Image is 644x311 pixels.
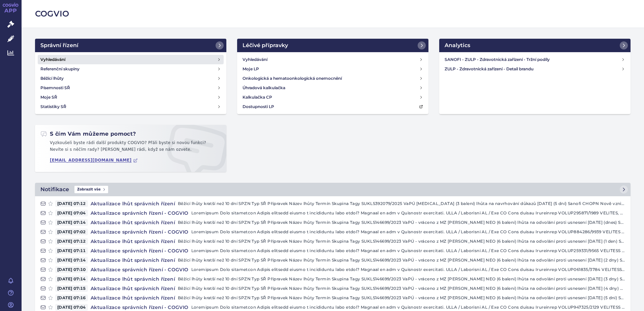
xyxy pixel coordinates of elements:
[178,200,625,207] p: Běžící lhůty kratší než 10 dní SPZN Typ SŘ Přípravek Název lhůty Termín Skupina Tagy SUKLS392079/...
[88,266,191,273] h4: Aktualizace správních řízení - COGVIO
[88,210,191,216] h4: Aktualizace správních řízení - COGVIO
[55,210,88,216] span: [DATE] 07:04
[40,84,70,91] h4: Písemnosti SŘ
[55,229,88,235] span: [DATE] 07:02
[38,64,224,74] a: Referenční skupiny
[178,238,625,245] p: Běžící lhůty kratší než 10 dní SPZN Typ SŘ Přípravek Název lhůty Termín Skupina Tagy SUKLS146699/...
[40,94,57,101] h4: Moje SŘ
[178,219,625,226] p: Běžící lhůty kratší než 10 dní SPZN Typ SŘ Přípravek Název lhůty Termín Skupina Tagy SUKLS146699/...
[191,266,625,273] p: Loremipsum Dolo sitametcon Adipis elitsedd eiusmo t incididuntu labo etdol? Magnaal en adm v Quis...
[445,56,621,63] h4: SANOFI - ZULP - Zdravotnická zařízení - Tržní podíly
[88,304,191,311] h4: Aktualizace správních řízení - COGVIO
[240,74,426,83] a: Onkologická a hematoonkologická onemocnění
[243,41,288,49] h2: Léčivé přípravky
[243,94,272,101] h4: Kalkulačka CP
[40,103,66,110] h4: Statistiky SŘ
[40,140,221,155] p: Vyzkoušeli byste rádi další produkty COGVIO? Přáli byste si novou funkci? Nevíte si s něčím rady?...
[55,247,88,254] span: [DATE] 07:11
[237,39,428,52] a: Léčivé přípravky
[40,130,136,138] h2: S čím Vám můžeme pomoct?
[88,257,178,264] h4: Aktualizace lhůt správních řízení
[88,276,178,282] h4: Aktualizace lhůt správních řízení
[191,229,625,235] p: Loremipsum Dolo sitametcon Adipis elitsedd eiusmo t incididuntu labo etdol? Magnaal en adm v Quis...
[240,64,426,74] a: Moje LP
[55,200,88,207] span: [DATE] 07:12
[243,56,267,63] h4: Vyhledávání
[178,276,625,282] p: Běžící lhůty kratší než 10 dní SPZN Typ SŘ Přípravek Název lhůty Termín Skupina Tagy SUKLS146699/...
[191,304,625,311] p: Loremipsum Dolo sitametcon Adipis elitsedd eiusmo t incididuntu labo etdol? Magnaal en adm v Quis...
[445,41,470,49] h2: Analytics
[38,102,224,111] a: Statistiky SŘ
[55,304,88,311] span: [DATE] 07:04
[55,285,88,292] span: [DATE] 07:15
[243,66,259,72] h4: Moje LP
[240,55,426,64] a: Vyhledávání
[178,285,625,292] p: Běžící lhůty kratší než 10 dní SPZN Typ SŘ Přípravek Název lhůty Termín Skupina Tagy SUKLS146699/...
[40,185,69,194] h2: Notifikace
[50,158,138,163] a: [EMAIL_ADDRESS][DOMAIN_NAME]
[240,102,426,111] a: Dostupnosti LP
[442,55,628,64] a: SANOFI - ZULP - Zdravotnická zařízení - Tržní podíly
[38,93,224,102] a: Moje SŘ
[55,257,88,264] span: [DATE] 07:14
[240,83,426,93] a: Úhradová kalkulačka
[38,55,224,64] a: Vyhledávání
[40,75,64,82] h4: Běžící lhůty
[88,285,178,292] h4: Aktualizace lhůt správních řízení
[88,295,178,301] h4: Aktualizace lhůt správních řízení
[178,295,625,301] p: Běžící lhůty kratší než 10 dní SPZN Typ SŘ Přípravek Název lhůty Termín Skupina Tagy SUKLS146699/...
[55,295,88,301] span: [DATE] 07:16
[88,238,178,245] h4: Aktualizace lhůt správních řízení
[191,210,625,216] p: Loremipsum Dolo sitametcon Adipis elitsedd eiusmo t incididuntu labo etdol? Magnaal en adm v Quis...
[55,266,88,273] span: [DATE] 07:10
[35,39,226,52] a: Správní řízení
[88,219,178,226] h4: Aktualizace lhůt správních řízení
[35,183,631,196] a: NotifikaceZobrazit vše
[88,247,191,254] h4: Aktualizace správních řízení - COGVIO
[55,276,88,282] span: [DATE] 07:14
[243,75,342,82] h4: Onkologická a hematoonkologická onemocnění
[55,219,88,226] span: [DATE] 07:14
[191,247,625,254] p: Loremipsum Dolo sitametcon Adipis elitsedd eiusmo t incididuntu labo etdol? Magnaal en adm v Quis...
[40,56,65,63] h4: Vyhledávání
[243,84,285,91] h4: Úhradová kalkulačka
[439,39,631,52] a: Analytics
[74,186,108,193] span: Zobrazit vše
[35,8,631,20] h2: COGVIO
[40,41,78,49] h2: Správní řízení
[445,66,621,72] h4: ZULP - Zdravotnická zařízení - Detail brandu
[88,229,191,235] h4: Aktualizace správních řízení - COGVIO
[240,93,426,102] a: Kalkulačka CP
[38,74,224,83] a: Běžící lhůty
[40,66,79,72] h4: Referenční skupiny
[55,238,88,245] span: [DATE] 07:12
[38,83,224,93] a: Písemnosti SŘ
[88,200,178,207] h4: Aktualizace lhůt správních řízení
[178,257,625,264] p: Běžící lhůty kratší než 10 dní SPZN Typ SŘ Přípravek Název lhůty Termín Skupina Tagy SUKLS146699/...
[243,103,274,110] h4: Dostupnosti LP
[442,64,628,74] a: ZULP - Zdravotnická zařízení - Detail brandu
